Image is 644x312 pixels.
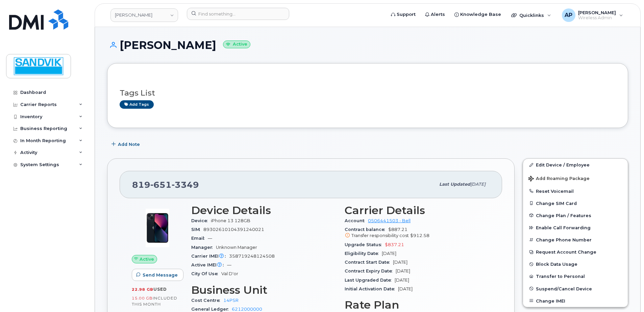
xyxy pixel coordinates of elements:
[107,39,628,51] h1: [PERSON_NAME]
[191,236,208,241] span: Email
[396,268,410,274] span: [DATE]
[470,182,486,187] span: [DATE]
[120,89,616,97] h3: Tags List
[232,307,262,312] a: 6212000000
[528,176,590,182] span: Add Roaming Package
[345,260,393,265] span: Contract Start Date
[229,254,275,259] span: 358719248124508
[395,278,409,283] span: [DATE]
[523,246,628,258] button: Request Account Change
[345,286,398,291] span: Initial Activation Date
[191,284,337,296] h3: Business Unit
[382,251,396,256] span: [DATE]
[120,100,154,109] a: Add tags
[345,251,382,256] span: Eligibility Date
[211,218,250,223] span: iPhone 13 128GB
[536,225,591,230] span: Enable Call Forwarding
[345,227,490,239] span: $887.21
[150,180,172,190] span: 651
[203,227,264,232] span: 89302610104391240021
[393,260,407,265] span: [DATE]
[345,227,388,232] span: Contract balance
[132,287,153,292] span: 22.98 GB
[385,242,404,247] span: $837.21
[223,298,239,303] a: 14PSR
[523,258,628,270] button: Block Data Usage
[140,256,154,262] span: Active
[523,295,628,307] button: Change IMEI
[345,268,396,274] span: Contract Expiry Date
[191,254,229,259] span: Carrier IMEI
[536,286,592,291] span: Suspend/Cancel Device
[523,222,628,234] button: Enable Call Forwarding
[345,242,385,247] span: Upgrade Status
[523,234,628,246] button: Change Phone Number
[191,245,216,250] span: Manager
[137,208,178,248] img: image20231002-3703462-1ig824h.jpeg
[132,295,177,307] span: included this month
[216,245,257,250] span: Unknown Manager
[523,171,628,185] button: Add Roaming Package
[439,182,470,187] span: Last updated
[523,197,628,209] button: Change SIM Card
[132,269,183,281] button: Send Message
[227,262,231,267] span: —
[345,204,490,216] h3: Carrier Details
[153,287,167,292] span: used
[191,218,211,223] span: Device
[398,286,413,291] span: [DATE]
[208,236,212,241] span: —
[351,233,409,238] span: Transfer responsibility cost
[191,204,337,216] h3: Device Details
[536,213,591,218] span: Change Plan / Features
[368,218,411,223] a: 0506441503 - Bell
[132,296,153,301] span: 15.00 GB
[172,180,199,190] span: 3349
[221,271,238,276] span: Val D'or
[191,298,223,303] span: Cost Centre
[345,278,395,283] span: Last Upgraded Date
[523,283,628,295] button: Suspend/Cancel Device
[410,233,429,238] span: $912.58
[523,270,628,282] button: Transfer to Personal
[223,41,250,48] small: Active
[345,299,490,311] h3: Rate Plan
[523,209,628,222] button: Change Plan / Features
[523,159,628,171] a: Edit Device / Employee
[132,180,199,190] span: 819
[143,272,178,278] span: Send Message
[191,227,203,232] span: SIM
[191,262,227,267] span: Active IMEI
[118,141,140,148] span: Add Note
[345,218,368,223] span: Account
[107,138,146,150] button: Add Note
[191,271,221,276] span: City Of Use
[523,185,628,197] button: Reset Voicemail
[191,307,232,312] span: General Ledger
